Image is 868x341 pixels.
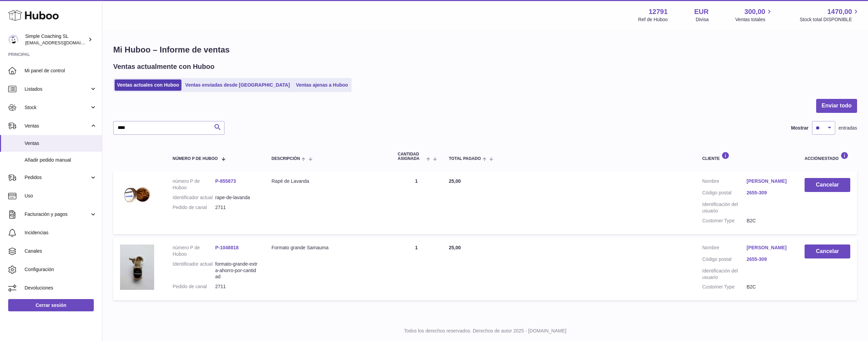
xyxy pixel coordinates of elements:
span: Añadir pedido manual [25,157,97,163]
span: Incidencias [25,229,97,236]
td: 1 [391,238,442,300]
span: 25,00 [449,245,461,250]
span: Total pagado [449,157,481,161]
a: 300,00 Ventas totales [735,7,773,23]
span: 25,00 [449,178,461,184]
div: Cliente [702,152,791,161]
img: PXL_20250529_115148764-scaled.jpg [120,244,154,290]
span: Stock total DISPONIBLE [800,16,860,23]
div: Formato grande Samauma [271,244,384,251]
span: 300,00 [745,7,765,16]
div: Acción/Estado [805,152,850,161]
strong: EUR [694,7,709,16]
a: P-855873 [215,178,236,184]
span: 1470,00 [827,7,852,16]
div: Simple Coaching SL [25,33,87,46]
a: 2655-309 [747,256,791,263]
dd: 2711 [215,204,258,211]
a: 2655-309 [747,190,791,196]
span: Ventas [25,140,97,147]
dd: B2C [747,218,791,224]
span: Stock [25,104,90,111]
dt: Identificador actual [173,194,215,201]
div: Rapé de Lavanda [271,178,384,184]
a: Ventas ajenas a Huboo [294,79,351,91]
div: Ref de Huboo [638,16,667,23]
dd: B2C [747,284,791,290]
span: Cantidad ASIGNADA [398,152,425,161]
dt: Pedido de canal [173,204,215,211]
td: 1 [391,171,442,234]
dt: Pedido de canal [173,283,215,290]
label: Mostrar [791,125,808,131]
span: Uso [25,193,97,199]
a: Ventas enviadas desde [GEOGRAPHIC_DATA] [183,79,292,91]
button: Cancelar [805,178,850,192]
h2: Ventas actualmente con Huboo [113,62,215,71]
dt: Nombre [702,178,747,186]
dt: Identificación del usuario [702,201,747,214]
a: P-1048818 [215,245,239,250]
dt: Nombre [702,244,747,253]
span: Ventas [25,123,90,129]
dt: número P de Huboo [173,244,215,257]
span: Canales [25,248,97,254]
span: Descripción [271,157,300,161]
img: Imagen-PNG-71734D489210-1-1-e1635334089752.png [120,178,154,212]
div: Divisa [696,16,709,23]
h1: Mi Huboo – Informe de ventas [113,44,857,55]
p: Todos los derechos reservados. Derechos de autor 2025 - [DOMAIN_NAME] [108,328,863,334]
span: [EMAIL_ADDRESS][DOMAIN_NAME] [25,40,100,45]
span: entradas [839,125,857,131]
a: Cerrar sesión [8,299,94,311]
span: Listados [25,86,90,92]
span: Configuración [25,266,97,273]
span: Facturación y pagos [25,211,90,218]
dd: 2711 [215,283,258,290]
span: Ventas totales [735,16,773,23]
dt: Código postal [702,190,747,198]
dt: número P de Huboo [173,178,215,191]
dd: formato-grande-extra-ahorro-por-cantidad [215,261,258,280]
dt: Identificador actual [173,261,215,280]
strong: 12791 [649,7,668,16]
a: 1470,00 Stock total DISPONIBLE [800,7,860,23]
button: Cancelar [805,244,850,258]
dt: Customer Type [702,218,747,224]
img: info@simplecoaching.es [8,34,18,45]
span: Mi panel de control [25,68,97,74]
span: Pedidos [25,174,90,181]
a: Ventas actuales con Huboo [115,79,181,91]
dt: Identificación del usuario [702,268,747,281]
dd: rape-de-lavanda [215,194,258,201]
dt: Customer Type [702,284,747,290]
dt: Código postal [702,256,747,264]
span: Devoluciones [25,285,97,291]
a: [PERSON_NAME] [747,178,791,184]
button: Enviar todo [816,99,857,113]
a: [PERSON_NAME] [747,244,791,251]
span: número P de Huboo [173,157,218,161]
